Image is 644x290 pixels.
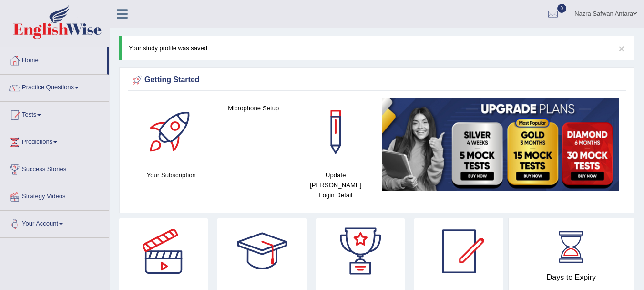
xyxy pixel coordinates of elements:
a: Success Stories [0,156,109,180]
span: 0 [557,4,567,13]
a: Predictions [0,129,109,153]
a: Tests [0,102,109,126]
img: small5.jpg [382,98,619,191]
a: Practice Questions [0,75,109,98]
div: Your study profile was saved [119,36,634,60]
h4: Days to Expiry [519,273,624,282]
h4: Your Subscription [135,170,208,180]
h4: Update [PERSON_NAME] Login Detail [299,170,372,200]
button: × [619,43,624,54]
div: Getting Started [130,73,624,87]
h4: Microphone Setup [217,103,290,113]
a: Your Account [0,211,109,235]
a: Home [0,47,107,71]
a: Strategy Videos [0,183,109,207]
